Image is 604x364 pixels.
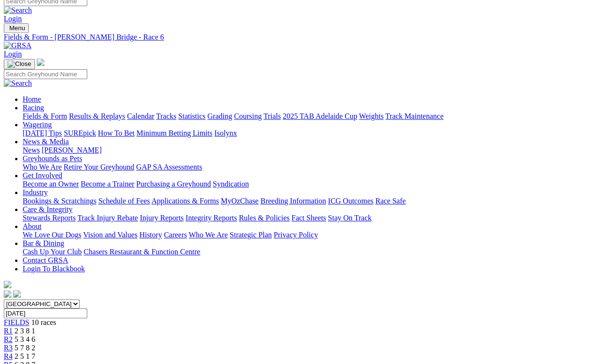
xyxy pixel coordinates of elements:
a: Statistics [178,112,206,120]
input: Search [4,69,87,79]
div: Care & Integrity [23,214,600,222]
a: 2025 TAB Adelaide Cup [283,112,357,120]
a: Bar & Dining [23,239,64,247]
a: Bookings & Scratchings [23,197,96,205]
a: Greyhounds as Pets [23,154,82,162]
a: Applications & Forms [151,197,219,205]
a: Calendar [127,112,154,120]
a: Get Involved [23,171,62,179]
a: [PERSON_NAME] [42,146,101,154]
a: Integrity Reports [185,214,237,222]
a: Home [23,95,41,103]
a: Wagering [23,121,52,129]
button: Toggle navigation [4,59,35,69]
div: Wagering [23,129,600,138]
img: GRSA [4,41,32,50]
span: 2 5 1 7 [15,352,35,360]
a: Tracks [156,112,176,120]
a: ICG Outcomes [328,197,373,205]
a: Careers [164,231,187,239]
a: R1 [4,327,13,335]
a: Fields & Form - [PERSON_NAME] Bridge - Race 6 [4,33,600,41]
a: News [23,146,40,154]
a: Results & Replays [69,112,125,120]
span: Menu [9,24,25,32]
a: Minimum Betting Limits [136,129,212,137]
img: logo-grsa-white.png [37,58,44,66]
div: Get Involved [23,180,600,188]
a: Isolynx [214,129,237,137]
button: Toggle navigation [4,23,29,33]
a: We Love Our Dogs [23,231,81,239]
a: R3 [4,344,13,352]
a: Fact Sheets [292,214,326,222]
a: Track Injury Rebate [77,214,138,222]
a: Login [4,50,22,58]
a: FIELDS [4,318,29,326]
a: Race Safe [375,197,405,205]
a: Who We Are [23,163,62,171]
a: Stay On Track [328,214,371,222]
a: Racing [23,104,44,112]
img: logo-grsa-white.png [4,281,11,288]
a: Care & Integrity [23,205,73,213]
a: Industry [23,188,48,196]
a: Cash Up Your Club [23,248,82,256]
a: Privacy Policy [274,231,318,239]
a: [DATE] Tips [23,129,62,137]
div: About [23,231,600,239]
a: Login To Blackbook [23,265,85,273]
a: Login [4,15,22,23]
img: facebook.svg [4,290,11,298]
a: Become a Trainer [81,180,134,188]
a: R2 [4,335,13,343]
input: Select date [4,308,87,318]
img: Close [8,60,31,68]
div: Racing [23,112,600,121]
a: Retire Your Greyhound [64,163,134,171]
a: Fields & Form [23,112,67,120]
a: Coursing [234,112,262,120]
a: History [139,231,162,239]
a: Vision and Values [83,231,137,239]
a: Weights [359,112,384,120]
a: Purchasing a Greyhound [136,180,211,188]
a: Breeding Information [260,197,326,205]
a: How To Bet [98,129,135,137]
a: News & Media [23,138,69,146]
a: Rules & Policies [239,214,290,222]
a: Track Maintenance [386,112,444,120]
a: Stewards Reports [23,214,75,222]
span: 5 3 4 6 [15,335,35,343]
div: News & Media [23,146,600,154]
span: 10 races [31,318,56,326]
a: Injury Reports [140,214,184,222]
a: R4 [4,352,13,360]
a: Chasers Restaurant & Function Centre [84,248,200,256]
a: Grading [208,112,232,120]
a: Contact GRSA [23,256,68,264]
a: Become an Owner [23,180,79,188]
a: GAP SA Assessments [136,163,202,171]
div: Bar & Dining [23,248,600,256]
a: Schedule of Fees [98,197,150,205]
div: Greyhounds as Pets [23,163,600,171]
a: MyOzChase [221,197,259,205]
img: Search [4,6,32,15]
a: Who We Are [189,231,228,239]
a: SUREpick [64,129,96,137]
img: twitter.svg [13,290,21,298]
span: 2 3 8 1 [15,327,35,335]
a: Trials [263,112,281,120]
span: 5 7 8 2 [15,344,35,352]
img: Search [4,79,32,88]
a: Syndication [213,180,249,188]
a: Strategic Plan [230,231,272,239]
div: Industry [23,197,600,205]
